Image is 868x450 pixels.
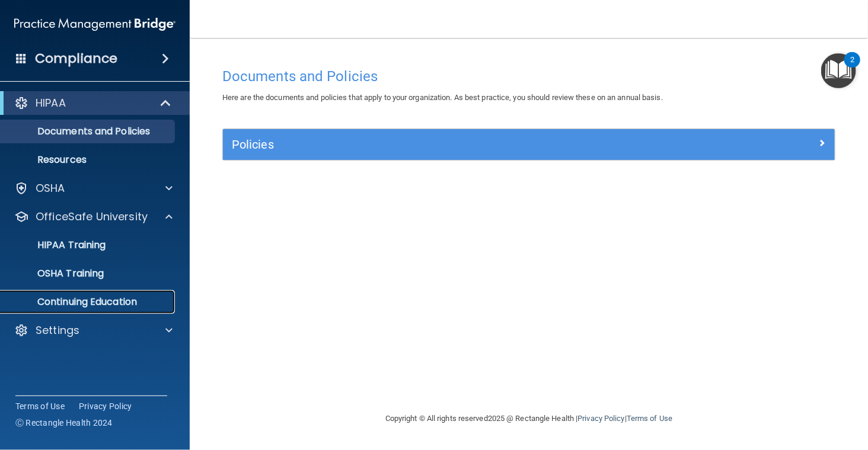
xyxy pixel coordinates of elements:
a: Policies [232,135,826,154]
p: Resources [8,154,170,166]
button: Open Resource Center, 2 new notifications [821,53,856,88]
p: Continuing Education [8,296,170,308]
span: Here are the documents and policies that apply to your organization. As best practice, you should... [222,93,663,102]
a: HIPAA [14,96,172,110]
a: Terms of Use [627,414,672,423]
a: Privacy Policy [79,400,132,412]
p: HIPAA Training [8,239,106,251]
a: Settings [14,323,173,337]
span: Ⓒ Rectangle Health 2024 [15,417,113,429]
h5: Policies [232,138,673,151]
a: Terms of Use [15,400,65,412]
h4: Compliance [35,50,117,67]
a: OSHA [14,181,173,195]
p: HIPAA [36,96,66,110]
p: OSHA Training [8,268,104,279]
p: Documents and Policies [8,126,170,137]
a: OfficeSafe University [14,210,173,224]
h4: Documents and Policies [222,69,835,84]
div: 2 [850,60,854,75]
p: OfficeSafe University [36,210,148,224]
div: Copyright © All rights reserved 2025 @ Rectangle Health | | [312,400,745,438]
p: Settings [36,323,79,337]
a: Privacy Policy [577,414,624,423]
img: PMB logo [14,12,175,36]
p: OSHA [36,181,65,195]
iframe: Drift Widget Chat Controller [663,367,854,413]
